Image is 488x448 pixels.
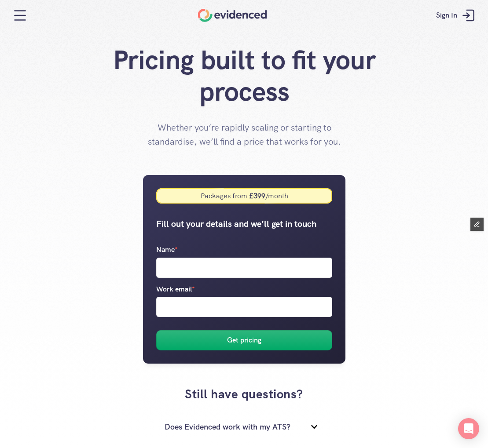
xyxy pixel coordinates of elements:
[156,330,332,350] button: Get pricing
[165,421,301,433] p: Does Evidenced work with my ATS?
[156,217,332,231] h5: Fill out your details and we’ll get in touch
[436,10,457,21] p: Sign In
[470,218,484,231] button: Edit Framer Content
[458,418,479,439] div: Open Intercom Messenger
[156,284,195,295] p: Work email
[100,386,387,403] h3: Still have questions?
[429,2,484,29] a: Sign In
[134,120,354,149] p: Whether you’re rapidly scaling or starting to standardise, we’ll find a price that works for you.
[156,297,332,317] input: Work email*
[68,44,420,107] h1: Pricing built to fit your process
[227,335,261,346] h6: Get pricing
[198,9,267,22] a: Home
[200,191,288,200] div: Packages from /month
[156,258,332,278] input: Name*
[156,244,178,255] p: Name
[247,191,265,200] strong: £ 399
